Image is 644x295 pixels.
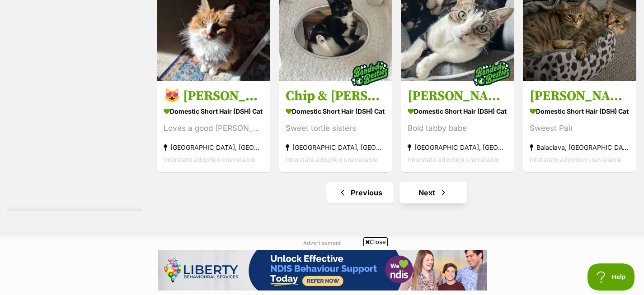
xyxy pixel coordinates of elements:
[401,81,514,173] a: [PERSON_NAME] & Cali💗 Domestic Short Hair (DSH) Cat Bold tabby babe [GEOGRAPHIC_DATA], [GEOGRAPHI...
[588,263,635,290] iframe: Help Scout Beacon - Open
[530,156,621,164] span: Interstate adoption unavailable
[286,156,377,164] span: Interstate adoption unavailable
[326,182,394,203] a: Previous page
[523,81,636,173] a: [PERSON_NAME] & [PERSON_NAME] Domestic Short Hair (DSH) Cat Sweest Pair Balaclava, [GEOGRAPHIC_DA...
[408,123,508,135] div: Bold tabby babe
[408,88,508,105] h3: [PERSON_NAME] & Cali💗
[156,182,637,203] nav: Pagination
[408,142,508,154] strong: [GEOGRAPHIC_DATA], [GEOGRAPHIC_DATA]
[408,105,508,118] strong: Domestic Short Hair (DSH) Cat
[408,156,499,164] span: Interstate adoption unavailable
[530,142,630,154] strong: Balaclava, [GEOGRAPHIC_DATA]
[164,88,263,105] h3: 😻 [PERSON_NAME] ([PERSON_NAME])
[469,51,514,97] img: bonded besties
[164,105,263,118] strong: Domestic Short Hair (DSH) Cat
[400,182,467,203] a: Next page
[158,250,487,290] iframe: Advertisement
[279,81,392,173] a: Chip & [PERSON_NAME] Domestic Short Hair (DSH) Cat Sweet tortie sisters [GEOGRAPHIC_DATA], [GEOGR...
[286,123,385,135] div: Sweet tortie sisters
[530,123,630,135] div: Sweest Pair
[530,88,630,105] h3: [PERSON_NAME] & [PERSON_NAME]
[164,123,263,135] div: Loves a good [PERSON_NAME]!
[157,81,270,173] a: 😻 [PERSON_NAME] ([PERSON_NAME]) Domestic Short Hair (DSH) Cat Loves a good [PERSON_NAME]! [GEOGRA...
[530,105,630,118] strong: Domestic Short Hair (DSH) Cat
[286,88,385,105] h3: Chip & [PERSON_NAME]
[286,105,385,118] strong: Domestic Short Hair (DSH) Cat
[164,142,263,154] strong: [GEOGRAPHIC_DATA], [GEOGRAPHIC_DATA]
[164,156,255,164] span: Interstate adoption unavailable
[286,142,385,154] strong: [GEOGRAPHIC_DATA], [GEOGRAPHIC_DATA]
[363,237,388,246] span: Close
[347,51,392,97] img: bonded besties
